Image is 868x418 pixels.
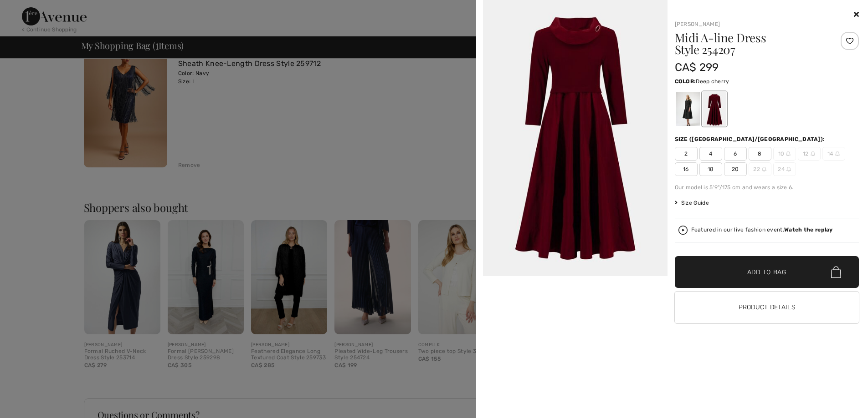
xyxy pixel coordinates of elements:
h1: Midi A-line Dress Style 254207 [675,32,828,55]
span: CA$ 299 [675,61,719,74]
strong: Watch the replay [784,227,833,233]
img: ring-m.svg [762,167,766,171]
span: 14 [822,147,845,161]
img: Watch the replay [678,226,688,235]
span: Color: [675,78,696,85]
span: Chat [20,6,39,15]
span: 22 [749,162,771,176]
span: 2 [675,147,698,161]
span: Add to Bag [747,267,786,277]
img: ring-m.svg [786,151,791,156]
span: 18 [699,162,722,176]
img: ring-m.svg [786,167,791,171]
span: Deep cherry [696,78,729,85]
span: Size Guide [675,199,709,207]
div: Size ([GEOGRAPHIC_DATA]/[GEOGRAPHIC_DATA]): [675,135,827,143]
span: 8 [749,147,771,161]
button: Add to Bag [675,256,859,288]
span: 24 [773,162,796,176]
span: 16 [675,162,698,176]
img: ring-m.svg [835,151,840,156]
button: Product Details [675,292,859,323]
span: 6 [724,147,747,161]
span: 20 [724,162,747,176]
div: Deep cherry [702,92,726,126]
div: Featured in our live fashion event. [691,227,833,233]
img: Bag.svg [831,266,841,278]
img: ring-m.svg [811,151,815,156]
div: Black [676,92,699,126]
a: [PERSON_NAME] [675,21,720,27]
span: 12 [798,147,821,161]
span: 4 [699,147,722,161]
div: Our model is 5'9"/175 cm and wears a size 6. [675,183,859,191]
span: 10 [773,147,796,161]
